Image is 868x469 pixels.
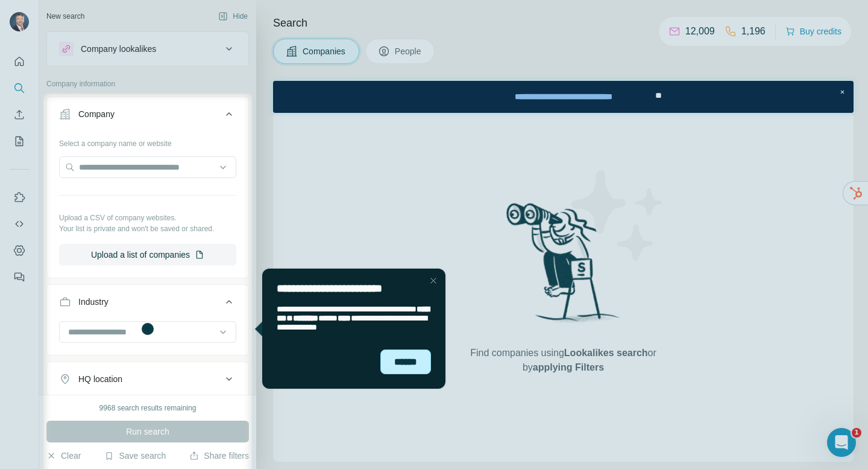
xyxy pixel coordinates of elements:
[104,450,166,462] button: Save search
[252,266,448,391] iframe: Tooltip
[78,373,122,385] div: HQ location
[46,450,81,462] button: Clear
[563,5,575,17] div: Close Step
[78,108,115,120] div: Company
[59,212,236,223] p: Upload a CSV of company websites.
[47,287,248,321] button: Industry
[99,403,197,413] div: 9968 search results remaining
[59,244,236,266] button: Upload a list of companies
[59,223,236,234] p: Your list is private and won't be saved or shared.
[207,2,373,29] div: Watch our October Product update
[47,100,248,133] button: Company
[189,450,249,462] button: Share filters
[78,296,108,308] div: Industry
[59,133,236,149] div: Select a company name or website
[47,365,248,394] button: HQ location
